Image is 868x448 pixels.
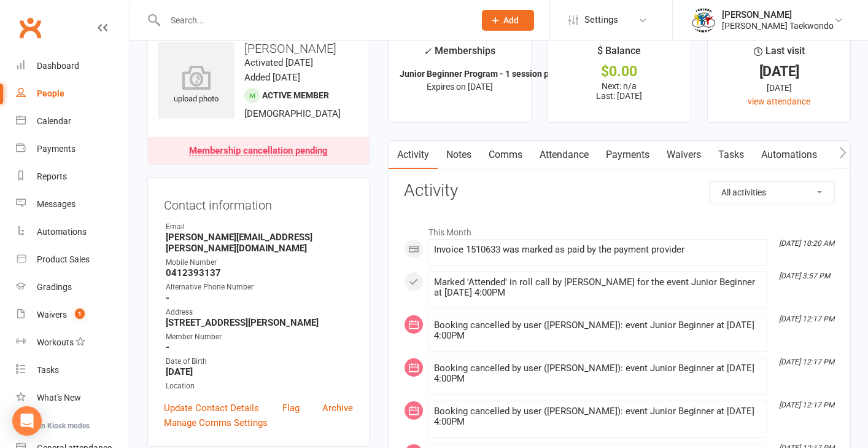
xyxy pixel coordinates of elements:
div: Marked 'Attended' in roll call by [PERSON_NAME] for the event Junior Beginner at [DATE] 4:00PM [434,277,762,298]
li: This Month [404,219,835,239]
h3: Contact information [164,194,353,212]
a: Payments [597,141,658,169]
div: Invoice 1510633 was marked as paid by the payment provider [434,245,762,255]
div: Dashboard [37,61,79,71]
div: Booking cancelled by user ([PERSON_NAME]): event Junior Beginner at [DATE] 4:00PM [434,363,762,384]
span: 1 [75,308,85,319]
strong: [STREET_ADDRESS][PERSON_NAME] [166,317,353,328]
div: Product Sales [37,254,90,264]
strong: [PERSON_NAME][EMAIL_ADDRESS][PERSON_NAME][DOMAIN_NAME] [166,232,353,254]
a: Archive [322,401,353,415]
a: view attendance [748,96,810,106]
h3: Activity [404,181,835,200]
div: [PERSON_NAME] Taekwondo [722,20,834,31]
div: Memberships [424,43,495,66]
div: Email [166,221,353,233]
span: [DEMOGRAPHIC_DATA] [244,108,341,119]
img: thumb_image1638236014.png [691,8,716,33]
div: Last visit [754,43,805,65]
input: Search... [161,12,466,29]
a: Flag [282,401,300,415]
div: Mobile Number [166,257,353,269]
a: Manage Comms Settings [164,415,268,430]
div: Date of Birth [166,356,353,367]
div: People [37,88,64,98]
strong: 0412393137 [166,267,353,278]
a: Calendar [16,108,130,135]
span: Add [503,15,519,25]
div: [DATE] [719,65,839,78]
a: Waivers [658,141,710,169]
a: Automations [16,218,130,246]
strong: [DATE] [166,366,353,377]
div: Alternative Phone Number [166,281,353,293]
span: Settings [584,6,618,34]
a: What's New [16,384,130,412]
a: Clubworx [15,12,45,43]
a: Notes [438,141,480,169]
i: [DATE] 12:17 PM [779,401,834,409]
div: Member Number [166,331,353,343]
div: Reports [37,171,67,181]
div: Open Intercom Messenger [12,406,42,436]
time: Added [DATE] [244,72,300,83]
a: Dashboard [16,52,130,80]
i: [DATE] 10:20 AM [779,239,834,248]
div: Gradings [37,282,72,292]
div: Payments [37,144,76,154]
a: Product Sales [16,246,130,273]
div: What's New [37,393,81,403]
h3: [PERSON_NAME] [158,42,359,55]
div: $0.00 [559,65,680,78]
time: Activated [DATE] [244,57,313,68]
i: [DATE] 12:17 PM [779,358,834,366]
a: Payments [16,135,130,163]
i: [DATE] 12:17 PM [779,315,834,323]
i: ✓ [424,45,432,57]
strong: - [166,342,353,353]
button: Add [482,10,534,31]
strong: - [166,293,353,304]
a: Update Contact Details [164,401,259,415]
a: Comms [480,141,531,169]
div: Waivers [37,310,67,320]
div: $ Balance [597,43,641,65]
div: [DATE] [719,81,839,95]
a: Automations [753,141,826,169]
a: Tasks [16,356,130,384]
a: Activity [389,141,438,169]
div: upload photo [158,65,234,106]
div: Address [166,307,353,318]
div: Location [166,380,353,392]
div: Automations [37,227,87,237]
div: Booking cancelled by user ([PERSON_NAME]): event Junior Beginner at [DATE] 4:00PM [434,320,762,341]
strong: Junior Beginner Program - 1 session per we... [400,69,577,79]
div: Tasks [37,365,59,375]
i: [DATE] 3:57 PM [779,272,830,280]
a: People [16,80,130,108]
span: Active member [262,90,329,100]
a: Tasks [710,141,753,169]
a: Workouts [16,329,130,356]
div: Calendar [37,116,71,126]
div: Booking cancelled by user ([PERSON_NAME]): event Junior Beginner at [DATE] 4:00PM [434,406,762,427]
span: Expires on [DATE] [427,82,493,92]
a: Gradings [16,273,130,301]
div: Messages [37,199,76,209]
a: Messages [16,191,130,218]
a: Waivers 1 [16,301,130,329]
p: Next: n/a Last: [DATE] [559,81,680,101]
div: [PERSON_NAME] [722,9,834,20]
div: Membership cancellation pending [189,146,328,156]
div: Workouts [37,337,74,347]
a: Attendance [531,141,597,169]
a: Reports [16,163,130,191]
